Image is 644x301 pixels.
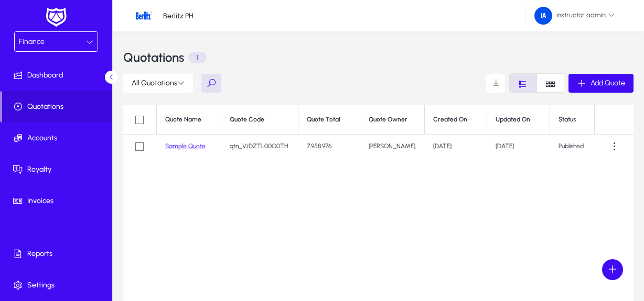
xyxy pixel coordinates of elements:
a: Reports [2,238,114,270]
button: instructor admin [526,6,623,25]
div: Quote Name [165,116,201,124]
span: Finance [19,37,45,46]
td: 7,958.976 [298,135,360,158]
div: Status [559,116,576,124]
td: [PERSON_NAME] [360,135,425,158]
a: Dashboard [2,60,114,91]
div: Created On [433,116,467,124]
span: Dashboard [2,70,114,81]
th: Quote Owner [360,105,425,135]
span: All Quotations [132,79,185,87]
p: 1 [188,52,207,63]
img: 28.png [134,6,154,26]
span: Quotations [2,102,112,112]
div: Status [559,116,586,124]
div: Quote Total [307,116,351,124]
div: Quote Code [230,116,289,124]
div: Created On [433,116,478,124]
td: qtn_VJDZTL00O0TH [221,135,298,158]
span: Reports [2,249,114,259]
span: Royalty [2,164,114,175]
h3: Quotations [123,51,184,64]
span: Add Quote [591,79,625,87]
span: Invoices [2,196,114,206]
td: [DATE] [487,135,550,158]
span: Settings [2,280,114,291]
a: Sample Quote [165,142,206,150]
div: Quote Code [230,116,264,124]
a: Invoices [2,185,114,217]
td: [DATE] [425,135,487,158]
p: Berlitz PH [163,12,194,20]
span: Accounts [2,133,114,143]
mat-button-toggle-group: Font Style [509,73,564,93]
div: Quote Name [165,116,212,124]
a: Settings [2,270,114,301]
td: Published [550,135,595,158]
div: Updated On [496,116,530,124]
button: Add Quote [568,74,634,93]
img: white-logo.png [43,6,69,28]
div: Quote Total [307,116,340,124]
a: Accounts [2,122,114,154]
a: Royalty [2,154,114,185]
div: Updated On [496,116,541,124]
img: 239.png [534,7,552,25]
button: All Quotations [123,74,193,93]
span: instructor admin [534,7,615,25]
